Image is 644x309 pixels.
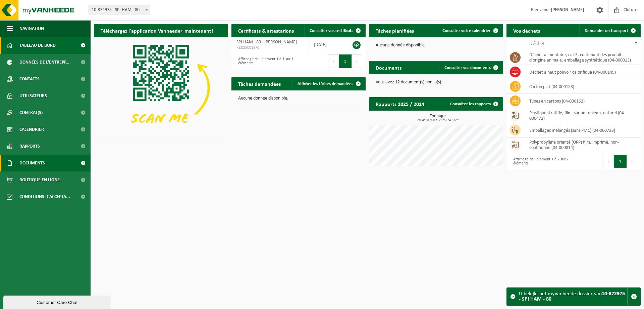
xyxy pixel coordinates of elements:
[529,41,545,46] span: Déchet
[298,82,353,86] span: Afficher les tâches demandées
[310,29,353,33] span: Consulter vos certificats
[309,37,344,52] td: [DATE]
[19,171,60,188] span: Boutique en ligne
[352,54,362,68] button: Next
[442,29,491,33] span: Consulter votre calendrier
[519,288,627,305] div: U bekijkt het myVanheede dossier van
[372,119,503,122] span: 2024: 38,920 t - 2025: 24,512 t
[94,37,228,138] img: Download de VHEPlus App
[19,20,44,37] span: Navigation
[231,77,287,90] h2: Tâches demandées
[445,97,502,111] a: Consulter les rapports
[89,5,150,15] span: 10-872975 - SPI HAM - 80
[19,71,40,87] span: Contacts
[369,61,408,74] h2: Documents
[603,155,614,168] button: Previous
[585,29,628,33] span: Demander un transport
[236,45,304,50] span: RED25008870
[19,138,40,155] span: Rapports
[94,24,220,37] h2: Téléchargez l'application Vanheede+ maintenant!
[304,24,365,37] a: Consulter vos certificats
[19,188,70,205] span: Conditions d'accepta...
[524,65,641,79] td: déchet à haut pouvoir calorifique (04-000149)
[551,7,584,12] strong: [PERSON_NAME]
[3,294,112,309] iframe: chat widget
[19,121,44,138] span: Calendrier
[524,123,641,138] td: emballages mélangés (sans PMC) (04-000723)
[524,138,641,152] td: polypropylène orienté (OPP) film, imprimé, non-confitionné (04-000814)
[437,24,502,37] a: Consulter votre calendrier
[231,24,301,37] h2: Certificats & attestations
[510,154,570,169] div: Affichage de l'élément 1 à 7 sur 7 éléments
[369,97,431,110] h2: Rapports 2025 / 2024
[328,54,339,68] button: Previous
[506,24,547,37] h2: Vos déchets
[19,87,47,104] span: Utilisateurs
[439,61,502,74] a: Consulter vos documents
[579,24,640,37] a: Demander un transport
[19,37,56,54] span: Tableau de bord
[519,291,625,302] strong: 10-872975 - SPI HAM - 80
[524,108,641,123] td: plastique stratifié, film, sur un rouleau, naturel (04-000472)
[376,43,496,48] p: Aucune donnée disponible.
[292,77,365,90] a: Afficher les tâches demandées
[238,96,359,101] p: Aucune donnée disponible.
[339,54,352,68] button: 1
[236,40,297,45] span: SPI HAM - 80 - [PERSON_NAME]
[627,155,637,168] button: Next
[19,104,43,121] span: Contrat(s)
[19,54,71,71] span: Données de l'entrepr...
[235,54,295,69] div: Affichage de l'élément 1 à 1 sur 1 éléments
[614,155,627,168] button: 1
[372,114,503,122] h3: Tonnage
[524,79,641,94] td: carton plat (04-000158)
[444,66,491,70] span: Consulter vos documents
[376,80,496,85] p: Vous avez 12 document(s) non lu(s).
[369,24,421,37] h2: Tâches planifiées
[19,155,45,171] span: Documents
[524,94,641,108] td: tubes en cartons (04-000162)
[524,50,641,65] td: déchet alimentaire, cat 3, contenant des produits d'origine animale, emballage synthétique (04-00...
